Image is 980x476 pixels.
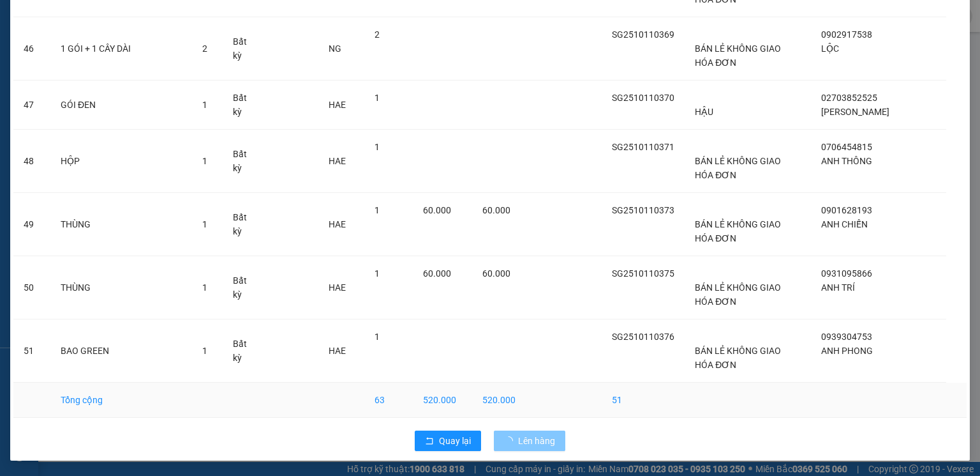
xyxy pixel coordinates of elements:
td: 46 [13,17,50,81]
td: 48 [13,130,50,193]
span: ANH PHONG [821,346,873,356]
span: SG2510110371 [612,142,674,152]
button: rollbackQuay lại [415,431,481,451]
td: Tổng cộng [50,383,192,418]
span: 2 [202,43,207,54]
span: BÁN LẺ KHÔNG GIAO HÓA ĐƠN [695,43,781,68]
span: HẬU [695,107,713,117]
span: LỘC [821,43,839,54]
span: Lên hàng [518,434,555,448]
td: 51 [602,383,685,418]
span: 60.000 [423,268,451,279]
span: 0931095866 [821,268,872,279]
td: Bất kỳ [223,17,265,81]
td: GÓI ĐEN [50,81,192,130]
td: 63 [364,383,413,418]
td: Bất kỳ [223,130,265,193]
td: Bất kỳ [223,256,265,319]
span: 1 [202,346,207,356]
span: Quay lại [439,434,471,448]
span: 0901628193 [821,205,872,215]
span: 60.000 [482,268,510,279]
span: SG2510110369 [612,29,674,40]
span: NG [329,43,341,54]
span: [PERSON_NAME] [821,107,889,117]
span: BÁN LẺ KHÔNG GIAO HÓA ĐƠN [695,219,781,243]
span: SG2510110370 [612,93,674,103]
span: 60.000 [423,205,451,215]
span: BÁN LẺ KHÔNG GIAO HÓA ĐƠN [695,282,781,307]
td: 49 [13,193,50,256]
span: Chưa thu [120,82,167,96]
span: 02703852525 [821,93,877,103]
span: 60.000 [482,205,510,215]
span: 0706454815 [821,142,872,152]
td: 520.000 [472,383,526,418]
td: 520.000 [413,383,472,418]
td: 50 [13,256,50,319]
span: 1 [202,156,207,166]
span: 1 [202,100,207,110]
td: HỘP [50,130,192,193]
td: Bất kỳ [223,319,265,383]
td: 51 [13,319,50,383]
div: NHIÊN [122,42,211,57]
td: 47 [13,81,50,130]
span: HAE [329,346,346,356]
span: 1 [375,93,380,103]
button: Lên hàng [494,431,565,451]
span: ANH THÔNG [821,156,872,166]
span: SG2510110375 [612,268,674,279]
span: 1 [375,205,380,215]
span: 0902917538 [821,29,872,40]
span: HAE [329,219,346,229]
td: BAO GREEN [50,319,192,383]
span: Nhận: [122,12,152,26]
td: 1 GÓI + 1 CÂY DÀI [50,17,192,81]
span: 0939304753 [821,332,872,342]
span: 1 [202,219,207,229]
td: Bất kỳ [223,81,265,130]
span: loading [504,436,518,445]
span: BÁN LẺ KHÔNG GIAO HÓA ĐƠN [695,156,781,180]
span: Gửi: [11,12,31,26]
span: HAE [329,282,346,293]
span: HAE [329,156,346,166]
td: THÙNG [50,256,192,319]
div: Vĩnh Long [122,11,211,42]
td: THÙNG [50,193,192,256]
div: TP. [PERSON_NAME] [11,11,113,42]
span: rollback [425,436,434,447]
div: 0903411480 [122,57,211,75]
span: 2 [375,29,380,40]
span: SG2510110373 [612,205,674,215]
span: 1 [375,332,380,342]
span: ANH TRÍ [821,282,855,293]
span: 1 [375,268,380,279]
div: BÁN LẺ KHÔNG GIAO HÓA ĐƠN [11,42,113,72]
span: ANH CHIẾN [821,219,868,229]
span: SG2510110376 [612,332,674,342]
td: Bất kỳ [223,193,265,256]
span: HAE [329,100,346,110]
span: 1 [202,282,207,293]
span: 1 [375,142,380,152]
span: BÁN LẺ KHÔNG GIAO HÓA ĐƠN [695,346,781,370]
